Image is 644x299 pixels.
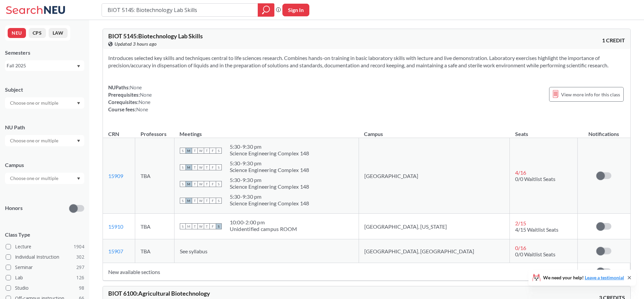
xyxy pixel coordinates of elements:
[5,135,84,146] div: Dropdown arrow
[192,181,198,187] span: T
[577,124,630,138] th: Notifications
[186,164,192,170] span: M
[230,183,309,190] div: Science Engineering Complex 148
[230,193,309,200] div: 5:30 - 9:30 pm
[230,219,297,226] div: 10:00 - 2:00 pm
[186,181,192,187] span: M
[108,248,123,254] a: 15907
[515,176,555,182] span: 0/0 Waitlist Seats
[210,164,216,170] span: F
[198,148,204,154] span: W
[602,37,625,44] span: 1 CREDIT
[79,284,84,292] span: 98
[192,198,198,204] span: T
[359,124,509,138] th: Campus
[585,275,624,280] a: Leave a testimonial
[108,84,152,113] div: NUPaths: Prerequisites: Corequisites: Course fees:
[198,181,204,187] span: W
[5,49,84,56] div: Semesters
[230,200,309,207] div: Science Engineering Complex 148
[515,226,558,233] span: 4/15 Waitlist Seats
[7,137,63,145] input: Choose one or multiple
[515,169,526,176] span: 4 / 16
[108,223,123,230] a: 15910
[180,164,186,170] span: S
[216,148,222,154] span: S
[230,150,309,157] div: Science Engineering Complex 148
[180,148,186,154] span: S
[29,28,46,38] button: CPS
[216,223,222,229] span: S
[180,248,207,254] span: See syllabus
[198,164,204,170] span: W
[216,198,222,204] span: S
[204,164,210,170] span: T
[180,223,186,229] span: S
[77,140,80,142] svg: Dropdown arrow
[136,106,148,112] span: None
[359,239,509,263] td: [GEOGRAPHIC_DATA], [GEOGRAPHIC_DATA]
[108,173,123,179] a: 15909
[510,124,578,138] th: Seats
[515,245,526,251] span: 0 / 16
[216,164,222,170] span: S
[186,198,192,204] span: M
[139,99,151,105] span: None
[515,220,526,226] span: 2 / 15
[108,54,625,69] section: Introduces selected key skills and techniques central to life sciences research. Combines hands-o...
[7,99,63,107] input: Choose one or multiple
[135,214,174,239] td: TBA
[130,84,142,90] span: None
[140,92,152,98] span: None
[186,223,192,229] span: M
[6,263,84,272] label: Seminar
[561,90,620,99] span: View more info for this class
[5,204,23,212] p: Honors
[77,177,80,180] svg: Dropdown arrow
[204,181,210,187] span: T
[204,198,210,204] span: T
[5,60,84,71] div: Fall 2025Dropdown arrow
[359,138,509,214] td: [GEOGRAPHIC_DATA]
[192,223,198,229] span: T
[186,148,192,154] span: M
[230,160,309,167] div: 5:30 - 9:30 pm
[192,148,198,154] span: T
[135,138,174,214] td: TBA
[5,86,84,93] div: Subject
[230,143,309,150] div: 5:30 - 9:30 pm
[7,62,76,69] div: Fall 2025
[108,32,203,40] span: BIOT 5145 : Biotechnology Lab Skills
[359,214,509,239] td: [GEOGRAPHIC_DATA], [US_STATE]
[135,124,174,138] th: Professors
[77,65,80,68] svg: Dropdown arrow
[262,5,270,15] svg: magnifying glass
[210,181,216,187] span: F
[6,284,84,292] label: Studio
[515,251,555,257] span: 0/0 Waitlist Seats
[107,4,253,16] input: Class, professor, course number, "phrase"
[230,226,297,232] div: Unidentified campus ROOM
[6,273,84,282] label: Lab
[76,264,84,271] span: 297
[74,243,84,250] span: 1904
[180,198,186,204] span: S
[6,253,84,261] label: Individual Instruction
[49,28,68,38] button: LAW
[6,242,84,251] label: Lecture
[216,181,222,187] span: S
[108,130,119,138] div: CRN
[135,239,174,263] td: TBA
[198,198,204,204] span: W
[543,275,624,280] span: We need your help!
[230,177,309,183] div: 5:30 - 9:30 pm
[108,290,210,297] span: BIOT 6100 : Agricultural Biotechnology
[230,167,309,173] div: Science Engineering Complex 148
[282,4,309,16] button: Sign In
[204,148,210,154] span: T
[76,274,84,281] span: 126
[5,161,84,169] div: Campus
[115,40,157,48] span: Updated 3 hours ago
[204,223,210,229] span: T
[5,231,84,238] span: Class Type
